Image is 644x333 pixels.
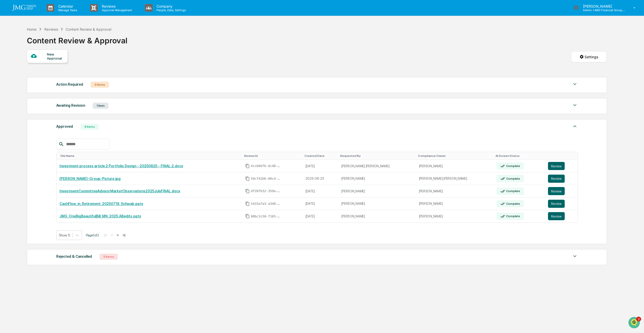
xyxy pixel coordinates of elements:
p: Calendar [54,4,80,8]
a: Review [548,175,575,183]
div: 9 Items [81,124,99,130]
div: Complete [505,177,520,180]
p: People, Data, Settings [153,8,188,12]
div: Complete [505,164,520,168]
div: 1 Item [93,103,108,109]
button: Settings [571,51,607,62]
td: [PERSON_NAME] [338,185,416,198]
img: caret [572,123,578,129]
div: We're available if you need us! [23,44,70,48]
span: Page 1 of 2 [86,233,99,237]
div: Home [27,27,36,31]
img: 1746055101610-c473b297-6a78-478c-a979-82029cc54cd1 [10,83,14,87]
div: Complete [505,202,520,206]
div: Toggle SortBy [418,154,491,158]
span: Preclearance [10,104,33,109]
a: InvestmentCommitteeAdvisorMarketObservations2025JulyFINAL.docx [60,189,180,193]
div: 5 Items [100,254,118,260]
p: Admin • JMG Financial Group, Ltd. [579,8,626,12]
div: Toggle SortBy [340,154,414,158]
span: 59cf42bb-60c4-48ef-9434-21b22acfe7e3 [251,177,281,181]
td: [DATE] [302,160,338,173]
img: 1746055101610-c473b297-6a78-478c-a979-82029cc54cd1 [10,69,14,73]
button: Review [548,187,565,195]
a: Review [548,200,575,208]
a: 🔎Data Lookup [3,111,34,120]
button: See all [79,55,92,61]
span: 80bc3c58-7165-4f1b-bce2-ae11a031436b [251,214,281,218]
div: Action Required [56,81,83,88]
a: [PERSON_NAME]-Group-Picture.jpg [60,177,121,181]
span: Copy Id [245,164,250,168]
td: [PERSON_NAME] [416,210,494,223]
div: Approved [56,123,73,130]
a: Investment process article 2 Portfolio Design - 20250825 - FINAL.2.docx [60,164,183,168]
p: Company [153,4,188,8]
td: [DATE] [302,210,338,223]
img: 8933085812038_c878075ebb4cc5468115_72.jpg [11,39,20,48]
a: Review [548,187,575,195]
button: Review [548,162,565,170]
span: [PERSON_NAME] [16,69,41,73]
button: |< [103,233,109,237]
img: 1746055101610-c473b297-6a78-478c-a979-82029cc54cd1 [5,39,14,48]
span: 5433afa3-a340-45a9-b8e4-282aca45f52c [251,202,281,206]
div: 🖐️ [5,104,9,108]
button: Review [548,200,565,208]
div: Content Review & Approval [27,32,127,45]
span: [DATE] [45,69,55,73]
span: df28fb32-359a-48e6-951b-2702d639b105 [251,189,281,193]
div: Awaiting Revision [56,102,85,109]
a: CashFlow_in_Retirement_20250718_Schwab.pptx [60,202,143,206]
div: Past conversations [5,56,34,60]
div: Rejected & Cancelled [56,253,92,260]
a: Review [548,162,575,170]
td: [PERSON_NAME] [416,185,494,198]
div: Content Review & Approval [66,27,111,31]
td: [PERSON_NAME] [416,160,494,173]
span: Copy Id [245,189,250,193]
button: Review [548,175,565,183]
span: • [42,69,44,73]
span: [PERSON_NAME] [16,83,41,87]
div: Complete [505,189,520,193]
td: [PERSON_NAME] [PERSON_NAME] [416,172,494,185]
div: 🗄️ [37,104,41,108]
span: • [42,83,44,87]
div: Toggle SortBy [61,154,240,158]
p: Manage Tasks [54,8,80,12]
span: 4ccb66fb-dc48-4dbd-bf42-e936413ba452 [251,164,281,168]
div: Toggle SortBy [244,154,300,158]
span: Pylon [50,126,61,129]
p: Approval Management [98,8,135,12]
button: >| [121,233,127,237]
a: 🖐️Preclearance [3,102,35,111]
div: 0 Items [91,82,109,88]
img: caret [572,81,578,87]
img: logo [12,5,36,11]
td: [PERSON_NAME] [416,198,494,210]
a: Powered byPylon [36,125,61,129]
td: [PERSON_NAME] [338,210,416,223]
div: Start new chat [23,39,83,44]
td: 2025-08-25 [302,172,338,185]
td: [PERSON_NAME] [PERSON_NAME] [338,160,416,173]
p: Reviews [98,4,135,8]
span: Copy Id [245,201,250,206]
div: 🔎 [5,114,9,118]
span: Copy Id [245,214,250,218]
img: caret [572,253,578,259]
span: Attestations [42,104,63,109]
p: How can we help? [5,11,92,19]
div: New Approval [47,52,64,60]
a: Review [548,212,575,220]
iframe: Open customer support [628,316,641,330]
div: Toggle SortBy [305,154,336,158]
div: Complete [505,214,520,218]
span: Copy Id [245,176,250,181]
img: Jack Rasmussen [5,78,13,86]
img: Jack Rasmussen [5,64,13,72]
td: [PERSON_NAME] [338,172,416,185]
td: [DATE] [302,185,338,198]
